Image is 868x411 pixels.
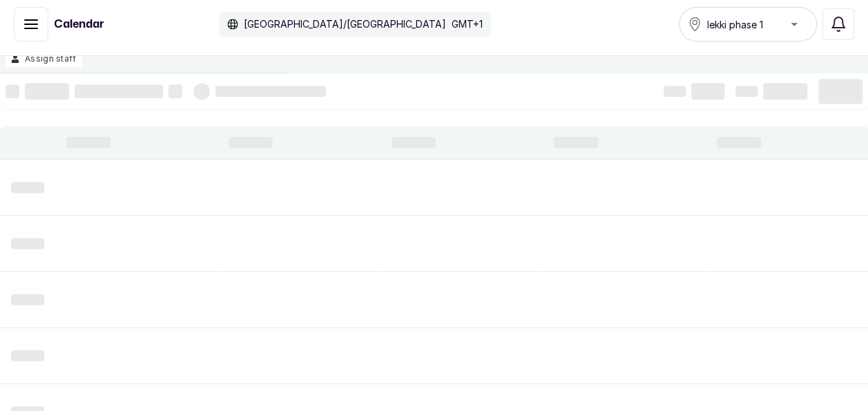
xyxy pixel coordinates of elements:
[707,17,763,32] span: lekki phase 1
[679,7,817,42] button: lekki phase 1
[54,16,104,33] h1: Calendar
[452,17,483,31] p: GMT+1
[244,17,446,31] p: [GEOGRAPHIC_DATA]/[GEOGRAPHIC_DATA]
[6,51,82,67] button: Assign staff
